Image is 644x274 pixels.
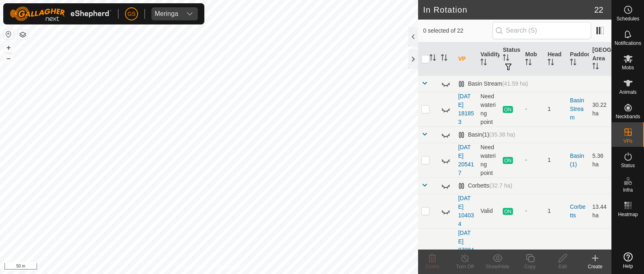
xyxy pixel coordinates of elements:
[503,106,513,113] span: ON
[592,64,599,71] p-sorticon: Activate to sort
[423,5,594,15] h2: In Rotation
[525,105,541,113] div: -
[615,41,641,46] span: Notifications
[477,42,499,76] th: Validity
[525,207,541,215] div: -
[4,43,13,53] button: +
[458,131,515,138] div: Basin(1)
[429,55,436,62] p-sorticon: Activate to sort
[616,16,639,21] span: Schedules
[425,264,440,270] span: Delete
[151,7,182,20] span: Meringa
[623,139,632,144] span: VPs
[458,93,474,125] a: [DATE] 181853
[477,194,499,228] td: Valid
[458,195,474,227] a: [DATE] 104034
[619,90,637,95] span: Animals
[623,264,633,269] span: Help
[423,27,492,35] span: 0 selected of 22
[481,263,514,270] div: Show/Hide
[489,131,515,138] span: (35.38 ha)
[503,55,509,62] p-sorticon: Activate to sort
[621,163,635,168] span: Status
[544,92,567,126] td: 1
[10,7,112,21] img: Gallagher Logo
[618,212,638,217] span: Heatmap
[548,60,554,66] p-sorticon: Activate to sort
[570,97,584,121] a: Basin Stream
[217,263,241,271] a: Contact Us
[544,143,567,177] td: 1
[503,157,513,164] span: ON
[480,60,487,66] p-sorticon: Activate to sort
[544,42,567,76] th: Head
[127,10,136,18] span: GS
[612,249,644,272] a: Help
[514,263,546,270] div: Copy
[589,194,611,228] td: 13.44 ha
[594,4,603,16] span: 22
[4,29,13,39] button: Reset Map
[449,263,481,270] div: Turn Off
[499,42,522,76] th: Status
[544,194,567,228] td: 1
[493,22,591,39] input: Search (S)
[546,263,579,270] div: Edit
[567,42,589,76] th: Paddock
[570,152,584,168] a: Basin(1)
[177,263,208,271] a: Privacy Policy
[579,263,611,270] div: Create
[477,143,499,177] td: Need watering point
[570,60,576,66] p-sorticon: Activate to sort
[182,7,198,20] div: dropdown trigger
[589,92,611,126] td: 30.22 ha
[458,182,512,189] div: Corbetts
[522,42,544,76] th: Mob
[589,42,611,76] th: [GEOGRAPHIC_DATA] Area
[455,42,477,76] th: VP
[441,55,447,62] p-sorticon: Activate to sort
[458,144,474,176] a: [DATE] 205417
[502,80,528,87] span: (41.59 ha)
[622,65,634,70] span: Mobs
[155,11,178,17] div: Meringa
[616,114,640,119] span: Neckbands
[458,80,528,87] div: Basin Stream
[489,182,512,189] span: (32.7 ha)
[503,208,513,215] span: ON
[477,92,499,126] td: Need watering point
[570,203,585,219] a: Corbetts
[18,30,28,40] button: Map Layers
[589,143,611,177] td: 5.36 ha
[623,188,633,192] span: Infra
[4,53,13,63] button: –
[525,156,541,164] div: -
[525,60,532,66] p-sorticon: Activate to sort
